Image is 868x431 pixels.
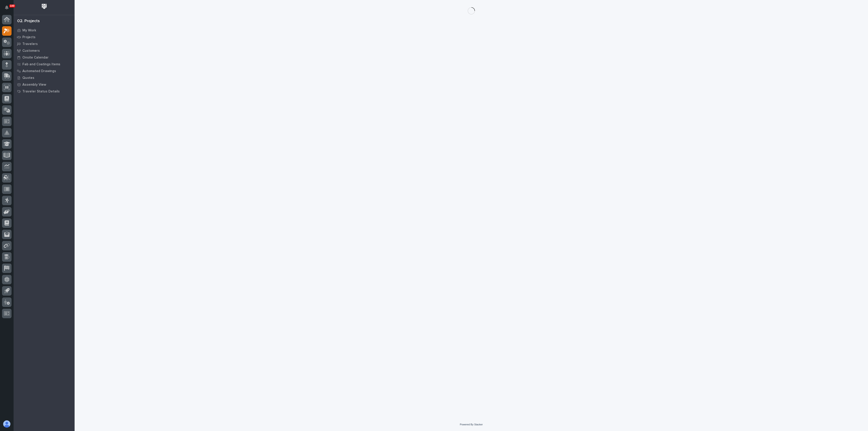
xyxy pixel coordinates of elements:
[17,19,40,24] div: 02. Projects
[14,68,75,74] a: Automated Drawings
[22,35,35,39] p: Projects
[22,89,60,94] p: Traveler Status Details
[14,61,75,68] a: Fab and Coatings Items
[22,49,40,53] p: Customers
[22,62,60,66] p: Fab and Coatings Items
[2,419,12,429] button: users-avatar
[10,4,14,7] p: 100
[460,423,483,426] a: Powered By Stacker
[14,54,75,61] a: Onsite Calendar
[14,27,75,34] a: My Work
[6,5,12,13] div: Notifications100
[22,76,34,80] p: Quotes
[22,42,38,46] p: Travelers
[22,56,49,60] p: Onsite Calendar
[14,81,75,88] a: Assembly View
[22,28,36,33] p: My Work
[14,34,75,40] a: Projects
[40,2,48,11] img: Workspace Logo
[2,3,12,12] button: Notifications
[22,83,46,87] p: Assembly View
[22,69,56,73] p: Automated Drawings
[14,74,75,81] a: Quotes
[14,40,75,47] a: Travelers
[14,47,75,54] a: Customers
[14,88,75,95] a: Traveler Status Details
